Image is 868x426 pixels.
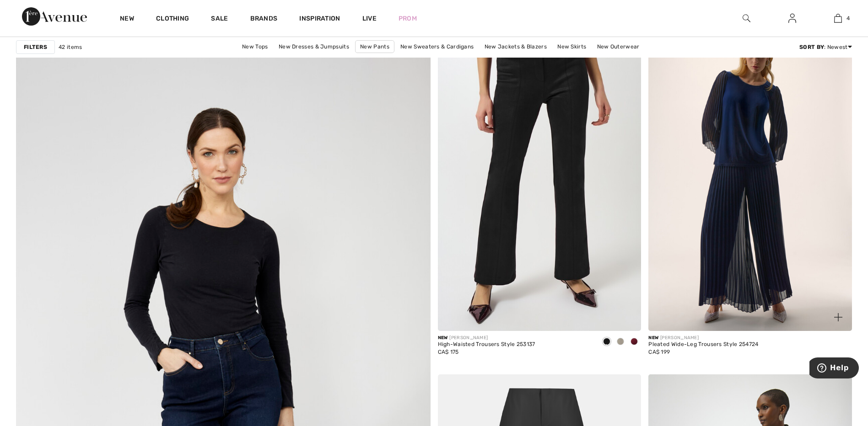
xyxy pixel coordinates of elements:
[648,349,670,355] span: CA$ 199
[846,14,850,22] span: 4
[799,43,852,51] div: : Newest
[480,41,551,53] a: New Jackets & Blazers
[438,335,535,341] div: [PERSON_NAME]
[22,7,87,26] img: 1ère Avenue
[355,40,394,53] a: New Pants
[250,15,278,24] a: Brands
[648,335,658,341] span: New
[648,341,758,348] div: Pleated Wide-Leg Trousers Style 254724
[399,14,417,23] a: Prom
[627,335,641,350] div: Merlot
[362,14,377,23] a: Live
[781,13,803,24] a: Sign In
[24,43,47,51] strong: Filters
[648,26,852,331] a: Pleated Wide-Leg Trousers Style 254724. Midnight Blue
[156,15,189,24] a: Clothing
[438,26,642,331] img: High-Waisted Trousers Style 253137. Black
[120,15,134,24] a: New
[614,335,627,350] div: Moonstone
[809,357,859,380] iframe: Opens a widget where you can find more information
[59,43,82,51] span: 42 items
[211,15,228,24] a: Sale
[438,341,535,348] div: High-Waisted Trousers Style 253137
[788,13,796,24] img: My Info
[834,313,842,321] img: plus_v2.svg
[438,335,448,341] span: New
[396,41,478,53] a: New Sweaters & Cardigans
[834,13,842,24] img: My Bag
[553,41,591,53] a: New Skirts
[815,13,860,24] a: 4
[299,15,340,24] span: Inspiration
[648,335,758,341] div: [PERSON_NAME]
[799,44,824,50] strong: Sort By
[274,41,354,53] a: New Dresses & Jumpsuits
[237,41,272,53] a: New Tops
[600,335,614,350] div: Black
[593,41,644,53] a: New Outerwear
[438,349,459,355] span: CA$ 175
[743,13,750,24] img: search the website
